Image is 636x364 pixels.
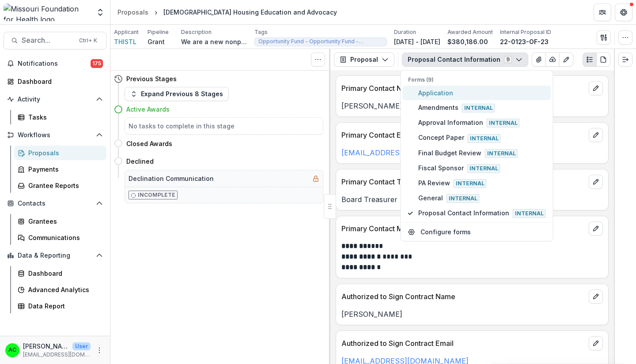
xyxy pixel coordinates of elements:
h4: Declined [126,157,154,166]
button: Get Help [615,4,632,21]
p: Pipeline [148,28,169,36]
button: edit [589,128,603,142]
span: Internal [467,164,500,173]
p: [PERSON_NAME] [23,341,69,351]
div: Grantees [28,217,99,226]
div: Dashboard [18,77,99,86]
p: [PERSON_NAME] [341,309,603,319]
div: [DEMOGRAPHIC_DATA] Housing Education and Advocacy [163,8,337,17]
span: Opportunity Fund - Opportunity Fund - Grants/Contracts [258,38,383,45]
p: Primary Contact Name [341,83,585,94]
button: More [94,345,105,356]
span: Internal [485,149,518,158]
p: Primary Contact Title [341,176,585,187]
p: Awarded Amount [447,28,493,36]
p: Primary Contact Email [341,130,585,140]
button: Proposal Contact Information9 [402,53,528,67]
h5: Declination Communication [129,174,214,183]
span: 175 [91,59,103,68]
a: Payments [14,162,106,176]
p: Authorized to Sign Contract Name [341,291,585,302]
button: Notifications175 [4,56,106,71]
button: Open Workflows [4,128,106,142]
a: Data Report [14,299,106,313]
span: Fiscal Sponsor [418,163,546,173]
p: Description [181,28,212,36]
p: Incomplete [138,191,175,199]
button: Proposal [334,53,394,67]
p: Forms (9) [408,76,546,84]
nav: breadcrumb [114,6,341,19]
span: Amendments [418,103,546,113]
img: Missouri Foundation for Health logo [4,4,91,21]
div: Ctrl + K [77,36,99,45]
button: Toggle View Cancelled Tasks [311,53,325,67]
p: Duration [394,28,416,36]
button: PDF view [596,53,610,67]
button: Open Data & Reporting [4,248,106,263]
div: Grantee Reports [28,181,99,190]
button: Edit as form [559,53,573,67]
p: Tags [254,28,268,36]
a: Communications [14,230,106,245]
div: Advanced Analytics [28,285,99,294]
a: Proposals [114,6,152,19]
p: Authorized to Sign Contract Email [341,338,585,349]
span: Approval Information [418,118,546,128]
p: $380,186.00 [447,37,488,46]
span: Concept Paper [418,133,546,143]
span: Internal [454,179,487,188]
a: THISTL [114,37,136,46]
span: Final Budget Review [418,148,546,158]
span: Activity [18,96,92,103]
h4: Closed Awards [126,139,172,148]
div: Communications [28,233,99,242]
a: Grantees [14,214,106,229]
button: edit [589,336,603,350]
button: Search... [4,32,106,49]
span: General [418,193,546,203]
a: Proposals [14,146,106,160]
button: edit [589,221,603,236]
button: View Attached Files [532,53,546,67]
button: Expand right [618,53,632,67]
p: Primary Contact Metadata [341,223,585,234]
span: Workflows [18,131,92,139]
h5: No tasks to complete in this stage [129,121,319,131]
button: edit [589,289,603,304]
a: Advanced Analytics [14,282,106,297]
p: We are a new nonprofit working on housing access and equity for [DEMOGRAPHIC_DATA] people in the ... [181,37,247,46]
h4: Previous Stages [126,74,177,83]
span: Data & Reporting [18,252,92,259]
p: [PERSON_NAME] [341,101,603,111]
div: Proposals [28,148,99,158]
button: Partners [594,4,611,21]
div: Dashboard [28,269,99,278]
div: Tasks [28,113,99,122]
a: Tasks [14,110,106,124]
button: Plaintext view [583,53,597,67]
a: Dashboard [14,266,106,281]
a: Grantee Reports [14,178,106,193]
button: Expand Previous 8 Stages [125,87,229,101]
button: edit [589,81,603,95]
a: [EMAIL_ADDRESS][DOMAIN_NAME] [341,148,469,157]
button: Open Activity [4,92,106,106]
span: Internal [513,209,546,218]
span: Application [418,88,546,98]
button: Open entity switcher [94,4,106,21]
p: 22-0123-OF-23 [500,37,549,46]
span: Internal [447,194,480,203]
button: edit [589,175,603,189]
p: Applicant [114,28,139,36]
div: Data Report [28,301,99,311]
span: Search... [22,36,74,45]
p: [DATE] - [DATE] [394,37,440,46]
span: Contacts [18,200,92,207]
button: Open Contacts [4,196,106,210]
span: Internal [468,134,501,143]
span: Notifications [18,60,91,68]
h4: Active Awards [126,105,170,114]
span: Internal [462,104,495,113]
